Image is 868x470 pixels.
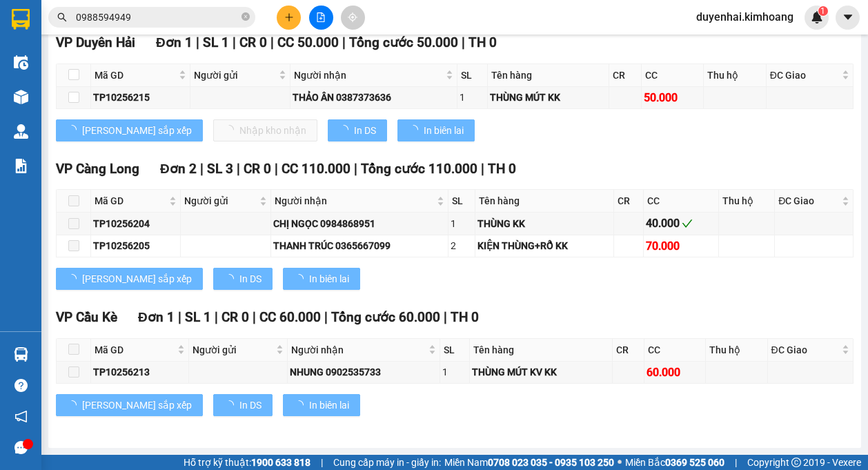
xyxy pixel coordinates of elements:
[82,271,192,286] span: [PERSON_NAME] sắp xếp
[349,35,458,50] span: Tổng cước 50.000
[213,394,273,416] button: In DS
[408,125,424,135] span: loading
[14,124,28,139] img: warehouse-icon
[719,190,776,213] th: Thu hộ
[93,90,188,105] div: TP10256215
[213,119,317,141] button: Nhập kho nhận
[468,35,497,50] span: TH 0
[95,193,166,208] span: Mã GD
[224,400,239,410] span: loading
[333,455,441,470] span: Cung cấp máy in - giấy in:
[184,193,257,208] span: Người gửi
[277,6,301,30] button: plus
[237,161,240,177] span: |
[818,6,828,16] sup: 1
[283,268,360,290] button: In biên lai
[14,347,28,362] img: warehouse-icon
[644,190,719,213] th: CC
[354,123,376,138] span: In DS
[735,455,737,470] span: |
[704,64,766,87] th: Thu hộ
[12,9,30,30] img: logo-vxr
[488,161,516,177] span: TH 0
[213,268,273,290] button: In DS
[811,11,823,23] img: icon-new-feature
[9,88,46,101] span: KHÁCH
[56,268,203,290] button: [PERSON_NAME] sắp xếp
[440,339,470,362] th: SL
[791,458,801,467] span: copyright
[93,238,178,253] div: TP10256205
[324,309,328,325] span: |
[448,190,475,213] th: SL
[6,103,33,116] span: GIAO:
[647,364,703,381] div: 60.000
[253,309,256,325] span: |
[644,89,701,106] div: 50.000
[457,64,488,87] th: SL
[215,309,218,325] span: |
[771,342,839,358] span: ĐC Giao
[462,35,465,50] span: |
[283,394,360,416] button: In biên lai
[203,35,229,50] span: SL 1
[331,309,440,325] span: Tổng cước 60.000
[294,274,309,284] span: loading
[477,238,611,253] div: KIỆN THÙNG+RỔ KK
[613,339,644,362] th: CR
[207,161,233,177] span: SL 3
[200,161,204,177] span: |
[460,90,485,105] div: 1
[275,161,278,177] span: |
[424,123,464,138] span: In biên lai
[14,410,28,423] span: notification
[665,457,724,468] strong: 0369 525 060
[277,35,339,50] span: CC 50.000
[354,161,357,177] span: |
[293,90,455,105] div: THẢO ÂN 0387373636
[273,238,446,253] div: THANH TRÚC 0365667099
[82,123,192,138] span: [PERSON_NAME] sắp xếp
[56,161,139,177] span: VP Càng Long
[196,35,199,50] span: |
[239,35,267,50] span: CR 0
[316,12,326,22] span: file-add
[444,455,614,470] span: Miền Nam
[309,6,333,30] button: file-add
[451,238,473,253] div: 2
[221,309,249,325] span: CR 0
[397,119,475,141] button: In biên lai
[14,55,28,70] img: warehouse-icon
[241,12,250,21] span: close-circle
[348,12,357,22] span: aim
[239,398,262,413] span: In DS
[836,6,860,30] button: caret-down
[185,309,211,325] span: SL 1
[309,398,349,413] span: In biên lai
[239,271,262,286] span: In DS
[291,342,426,358] span: Người nhận
[614,190,643,213] th: CR
[14,159,28,173] img: solution-icon
[625,455,724,470] span: Miền Bắc
[342,35,346,50] span: |
[361,161,477,177] span: Tổng cước 110.000
[472,364,610,380] div: THÙNG MÚT KV KK
[685,8,805,26] span: duyenhai.kimhoang
[224,274,239,284] span: loading
[6,27,201,53] p: GỬI:
[6,59,139,86] span: VP [PERSON_NAME] ([GEOGRAPHIC_DATA])
[442,364,467,380] div: 1
[488,64,609,87] th: Tên hàng
[76,10,239,25] input: Tìm tên, số ĐT hoặc mã đơn
[477,216,611,231] div: THÙNG KK
[138,309,175,325] span: Đơn 1
[14,379,28,392] span: question-circle
[91,213,181,235] td: TP10256204
[233,35,236,50] span: |
[842,11,854,23] span: caret-down
[178,309,181,325] span: |
[67,125,82,135] span: loading
[184,455,310,470] span: Hỗ trợ kỹ thuật:
[56,394,203,416] button: [PERSON_NAME] sắp xếp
